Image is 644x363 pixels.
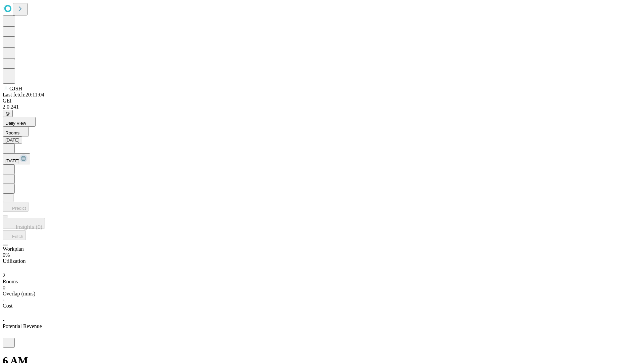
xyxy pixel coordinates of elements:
button: Fetch [3,230,26,240]
button: Insights (0) [3,218,45,229]
span: Rooms [5,130,19,135]
span: Last fetch: 20:11:04 [3,92,44,97]
span: Overlap (mins) [3,291,35,296]
span: Workplan [3,246,24,252]
span: Daily View [5,121,26,126]
span: Rooms [3,279,18,284]
button: Daily View [3,117,36,127]
span: - [3,297,4,302]
span: 0 [3,285,5,290]
span: Utilization [3,258,25,264]
button: Rooms [3,127,29,136]
span: @ [5,111,10,116]
button: Predict [3,202,29,212]
span: 2 [3,273,5,278]
span: 0% [3,252,10,258]
span: Insights (0) [16,224,42,230]
span: [DATE] [5,158,19,163]
span: GJSH [9,86,22,91]
div: 2.0.241 [3,104,641,110]
span: Potential Revenue [3,323,42,329]
button: [DATE] [3,153,30,164]
span: - [3,317,4,323]
span: Cost [3,303,12,309]
div: GEI [3,98,641,104]
button: [DATE] [3,136,22,144]
button: @ [3,110,13,117]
